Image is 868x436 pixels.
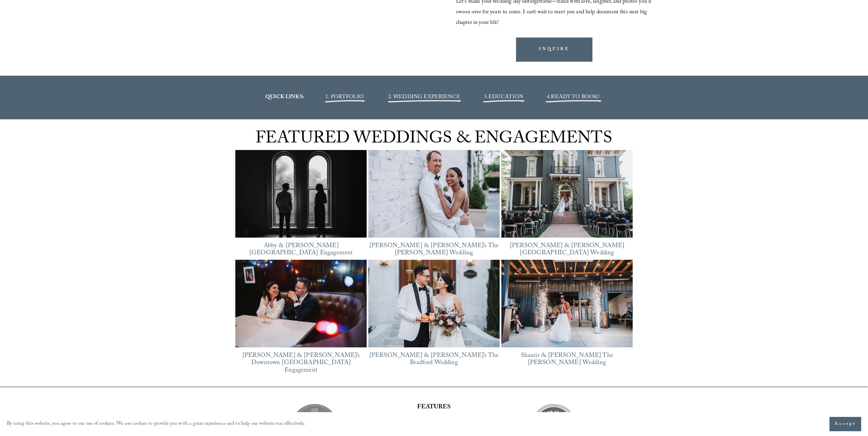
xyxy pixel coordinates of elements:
[484,93,523,102] span: 3.
[242,351,360,376] a: [PERSON_NAME] & [PERSON_NAME]’s Downtown [GEOGRAPHIC_DATA] Engagement
[7,419,305,429] p: By using this website, you agree to our use of cookies. We use cookies to provide you with a grea...
[255,126,612,154] span: FEATURED WEDDINGS & ENGAGEMENTS
[501,260,633,347] img: Shamir &amp; Keegan’s The Meadows Raleigh Wedding
[368,145,500,243] img: Bella &amp; Mike’s The Maxwell Raleigh Wedding
[235,150,367,238] a: Abby &amp; Reed’s Heights House Hotel Engagement
[388,93,460,102] a: 2. WEDDING EXPERIENCE
[551,93,600,102] a: READY TO BOOK?
[265,93,304,102] strong: QUICK LINKS:
[516,37,592,62] a: INQUIRE
[501,150,633,238] img: Chantel &amp; James’ Heights House Hotel Wedding
[521,351,613,369] a: Shamir & [PERSON_NAME] The [PERSON_NAME] Wedding
[325,93,364,102] a: 1. PORTFOLIO
[249,241,353,259] a: Abby & [PERSON_NAME][GEOGRAPHIC_DATA] Engagement
[488,93,523,102] a: EDUCATION
[368,260,500,347] img: Justine &amp; Xinli’s The Bradford Wedding
[369,351,499,369] a: [PERSON_NAME] & [PERSON_NAME]’s The Bradford Wedding
[235,260,367,347] img: Lorena &amp; Tom’s Downtown Durham Engagement
[417,402,451,413] strong: FEATURES
[368,150,500,238] a: Bella &amp; Mike’s The Maxwell Raleigh Wedding
[235,145,367,243] img: Abby &amp; Reed’s Heights House Hotel Engagement
[510,241,624,259] a: [PERSON_NAME] & [PERSON_NAME][GEOGRAPHIC_DATA] Wedding
[369,241,499,259] a: [PERSON_NAME] & [PERSON_NAME]’s The [PERSON_NAME] Wedding
[547,93,551,102] span: 4.
[829,417,861,431] button: Accept
[835,421,856,427] span: Accept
